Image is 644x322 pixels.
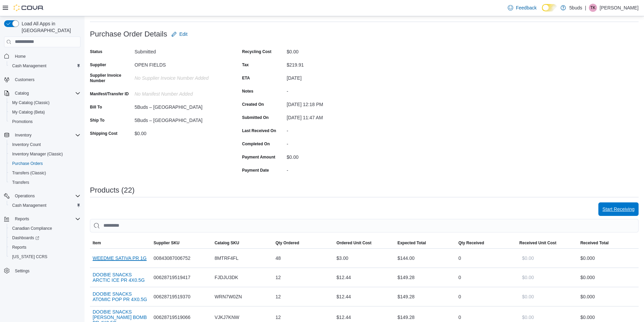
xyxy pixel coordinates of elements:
div: $144.00 [395,251,456,265]
div: 0 [456,271,517,284]
button: Reports [7,243,83,252]
button: $0.00 [519,271,536,284]
button: Inventory Count [7,140,83,149]
a: Customers [12,76,37,84]
div: 0 [456,290,517,303]
span: VJKJ7KNW [215,313,239,321]
button: Purchase Orders [7,159,83,168]
button: Promotions [7,117,83,126]
div: 48 [273,251,334,265]
span: Washington CCRS [9,253,80,261]
span: Reports [15,216,29,222]
label: Ship To [90,118,104,123]
span: Settings [15,268,29,274]
span: Received Total [580,240,609,246]
span: $0.00 [522,274,534,281]
span: Catalog [12,89,80,97]
button: Catalog [1,89,83,98]
div: [DATE] 12:18 PM [287,99,377,107]
button: Home [1,51,83,61]
div: $12.44 [334,290,395,303]
label: Recycling Cost [242,49,271,54]
span: WRN7W0ZN [215,293,242,301]
div: $3.00 [334,251,395,265]
a: Canadian Compliance [9,224,55,232]
a: Purchase Orders [9,159,46,168]
div: $219.91 [287,59,377,68]
div: No Supplier Invoice Number added [135,73,225,81]
a: Inventory Manager (Classic) [9,150,66,158]
span: Load All Apps in [GEOGRAPHIC_DATA] [19,20,80,34]
a: [US_STATE] CCRS [9,253,50,261]
label: Submitted On [242,115,269,120]
button: Operations [12,192,38,200]
span: 00843087006752 [153,254,190,262]
label: Supplier [90,62,106,68]
span: Dashboards [12,235,39,241]
span: Transfers (Classic) [12,170,46,176]
a: Dashboards [7,233,83,243]
label: Bill To [90,104,102,110]
button: My Catalog (Beta) [7,107,83,117]
span: FJDJU3DK [215,273,238,281]
a: Reports [9,243,29,251]
button: Cash Management [7,61,83,71]
span: [US_STATE] CCRS [12,254,47,259]
button: Qty Received [456,238,517,248]
span: Settings [12,266,80,275]
span: Canadian Compliance [9,224,80,232]
span: $0.00 [522,255,534,262]
h3: Products (22) [90,186,135,194]
span: Purchase Orders [9,159,80,168]
span: Qty Ordered [276,240,299,246]
span: Dashboards [9,234,80,242]
p: [PERSON_NAME] [600,4,639,12]
button: Catalog SKU [212,238,273,248]
button: Inventory [1,130,83,140]
a: Transfers [9,178,32,187]
span: $0.00 [522,293,534,300]
span: $0.00 [522,314,534,321]
button: [US_STATE] CCRS [7,252,83,262]
div: $12.44 [334,271,395,284]
span: Home [15,54,26,59]
div: 12 [273,290,334,303]
span: My Catalog (Beta) [9,108,80,116]
div: $0.00 0 [580,273,636,281]
button: Customers [1,75,83,84]
span: Start Receiving [602,206,635,213]
span: Canadian Compliance [12,226,52,231]
span: Inventory [12,131,80,139]
button: Cash Management [7,201,83,210]
div: - [287,125,377,133]
div: 5Buds – [GEOGRAPHIC_DATA] [135,115,225,123]
span: Reports [9,243,80,251]
a: Cash Management [9,62,49,70]
label: Completed On [242,141,270,147]
div: Submitted [135,46,225,54]
div: $149.28 [395,290,456,303]
span: Cash Management [12,63,46,69]
span: Item [93,240,101,246]
span: 00628719519417 [153,273,190,281]
button: $0.00 [519,290,536,303]
label: Manifest/Transfer ID [90,91,129,97]
span: Edit [180,31,188,38]
span: Catalog SKU [215,240,239,246]
button: Inventory Manager (Classic) [7,149,83,159]
span: Expected Total [398,240,426,246]
button: Supplier SKU [151,238,212,248]
span: Cash Management [9,62,80,70]
span: Promotions [9,118,80,126]
span: Supplier SKU [153,240,180,246]
div: [DATE] [287,73,377,81]
a: Inventory Count [9,141,44,149]
span: Inventory Count [12,142,41,147]
span: Home [12,52,80,60]
span: My Catalog (Classic) [12,100,50,105]
h3: Purchase Order Details [90,30,167,38]
label: Last Received On [242,128,276,133]
span: Reports [12,245,26,250]
span: 8MTRF4FL [215,254,239,262]
div: $0.00 [287,46,377,54]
